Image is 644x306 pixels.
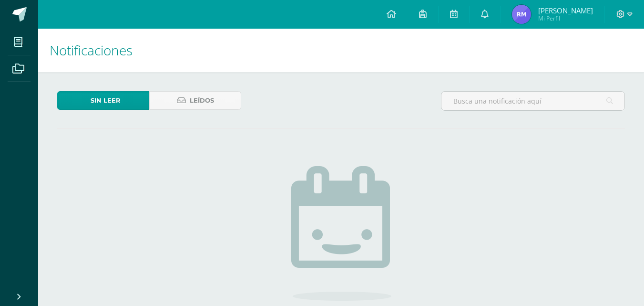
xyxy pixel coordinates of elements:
[441,92,624,110] input: Busca una notificación aquí
[538,14,593,22] span: Mi Perfil
[91,92,121,109] span: Sin leer
[50,41,133,59] span: Notificaciones
[57,91,149,110] a: Sin leer
[538,6,593,15] span: [PERSON_NAME]
[512,5,531,24] img: 7c13cc226d4004e41d066015556fb6a9.png
[190,92,214,109] span: Leídos
[291,166,391,301] img: no_activities.png
[149,91,241,110] a: Leídos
